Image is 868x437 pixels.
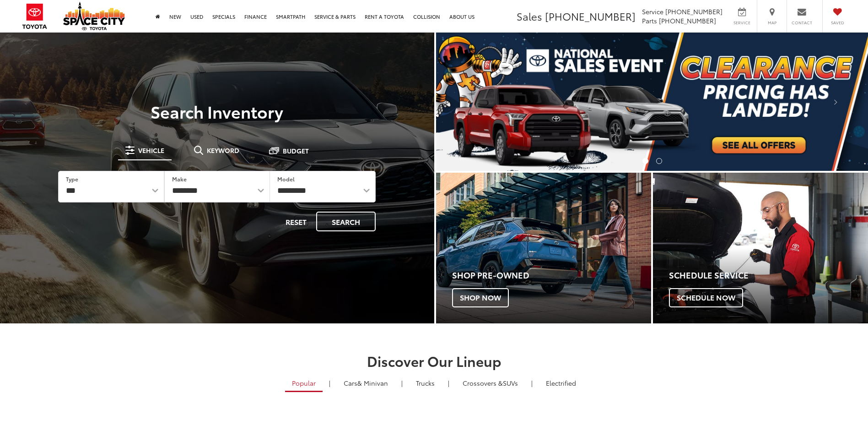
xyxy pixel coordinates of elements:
[653,173,868,323] div: Toyota
[446,378,452,388] li: |
[283,147,309,154] span: Budget
[399,378,405,388] li: |
[172,175,187,183] label: Make
[452,288,509,307] span: Shop Now
[517,9,542,23] span: Sales
[316,212,376,231] button: Search
[337,375,395,391] a: Cars
[38,102,396,120] h3: Search Inventory
[665,7,722,16] span: [PHONE_NUMBER]
[762,20,782,26] span: Map
[138,147,164,153] span: Vehicle
[436,51,501,153] button: Click to view previous picture.
[277,175,295,183] label: Model
[803,51,868,153] button: Click to view next picture.
[827,20,847,26] span: Saved
[545,9,636,23] span: [PHONE_NUMBER]
[529,378,535,388] li: |
[732,20,752,26] span: Service
[659,16,716,25] span: [PHONE_NUMBER]
[653,173,868,323] a: Schedule Service Schedule Now
[436,173,651,323] a: Shop Pre-Owned Shop Now
[207,147,239,153] span: Keyword
[409,375,442,391] a: Trucks
[456,375,525,391] a: SUVs
[66,175,78,183] label: Type
[656,158,662,164] li: Go to slide number 2.
[669,271,868,280] h4: Schedule Service
[112,353,757,368] h2: Discover Our Lineup
[357,378,388,388] span: & Minivan
[792,20,812,26] span: Contact
[278,212,314,231] button: Reset
[642,7,663,16] span: Service
[539,375,583,391] a: Electrified
[285,375,323,392] a: Popular
[669,288,743,307] span: Schedule Now
[452,271,651,280] h4: Shop Pre-Owned
[463,378,503,388] span: Crossovers &
[642,16,657,25] span: Parts
[642,158,648,164] li: Go to slide number 1.
[327,378,333,388] li: |
[63,2,125,30] img: Space City Toyota
[436,173,651,323] div: Toyota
